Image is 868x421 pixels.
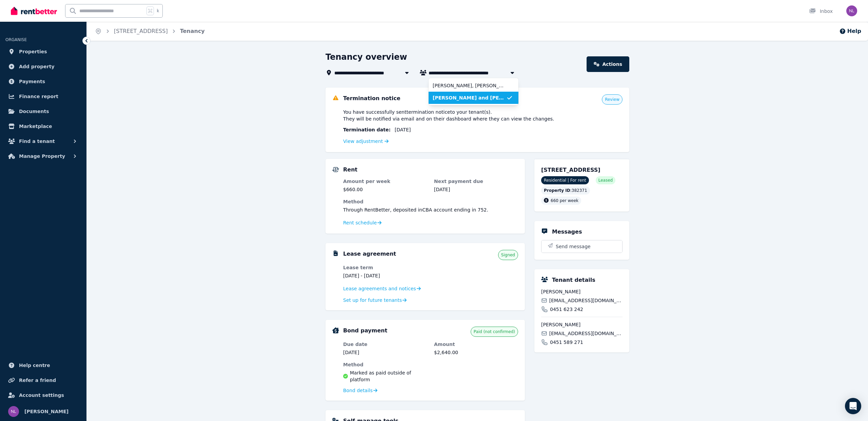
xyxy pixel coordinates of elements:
span: Finance report [19,92,58,100]
a: Marketplace [5,120,81,133]
a: Bond details [343,387,377,394]
a: View adjustment [343,139,389,144]
span: Lease agreements and notices [343,285,416,292]
span: Bond details [343,387,373,394]
span: Review [605,97,619,102]
span: You have successfully sent termination notice to your tenant(s) . They will be notified via email... [343,109,554,122]
button: Send message [541,240,622,253]
a: Actions [587,56,629,72]
span: Set up for future tenants [343,297,402,304]
h5: Termination notice [343,94,400,103]
span: Help centre [19,361,50,369]
h5: Messages [552,228,582,236]
dt: Method [343,198,518,205]
span: [STREET_ADDRESS] [541,167,600,173]
a: Payments [5,75,81,88]
dt: Method [343,361,427,368]
span: Residential | For rent [541,176,589,184]
span: Leased [598,178,613,183]
div: : 382371 [541,186,590,195]
span: Payments [19,77,45,86]
span: [PERSON_NAME] [541,321,623,328]
span: 0451 623 242 [550,306,583,313]
dt: Amount per week [343,178,427,185]
button: Manage Property [5,149,81,163]
span: Send message [556,243,591,250]
span: Marketplace [19,122,52,130]
span: Rent schedule [343,219,377,226]
a: Documents [5,105,81,118]
img: Nadia Lobova [846,5,857,16]
h5: Lease agreement [343,250,396,258]
div: Open Intercom Messenger [845,398,861,414]
span: 660 per week [551,198,578,203]
a: Properties [5,45,81,58]
span: Find a tenant [19,137,55,145]
span: Marked as paid outside of platform [350,369,427,383]
span: 0451 589 271 [550,339,583,346]
dt: Next payment due [434,178,518,185]
span: [PERSON_NAME], [PERSON_NAME], and [PERSON_NAME] [433,82,506,89]
span: [DATE] [395,126,411,133]
span: k [157,8,159,14]
span: Signed [501,252,515,258]
span: Manage Property [19,152,65,160]
span: Termination date : [343,126,391,133]
img: RentBetter [11,6,57,16]
a: Lease agreements and notices [343,285,421,292]
a: Add property [5,60,81,73]
a: Refer a friend [5,373,81,387]
dd: $2,640.00 [434,349,518,356]
span: [PERSON_NAME] [541,288,623,295]
span: [EMAIL_ADDRESS][DOMAIN_NAME] [549,297,623,304]
h5: Tenant details [552,276,595,284]
span: Paid (not confirmed) [474,329,515,334]
span: Add property [19,62,55,71]
a: Help centre [5,359,81,372]
span: Account settings [19,391,64,399]
dd: [DATE] [343,349,427,356]
h1: Tenancy overview [325,52,407,62]
span: Refer a friend [19,376,56,384]
span: Through RentBetter , deposited in CBA account ending in 752 . [343,207,488,213]
a: [STREET_ADDRESS] [114,28,168,34]
span: [EMAIL_ADDRESS][DOMAIN_NAME] [549,330,623,337]
a: Finance report [5,90,81,103]
span: ORGANISE [5,37,27,42]
button: Help [839,27,861,35]
a: Tenancy [180,28,205,34]
a: Account settings [5,388,81,402]
h5: Rent [343,166,357,174]
dd: [DATE] [434,186,518,193]
img: Rental Payments [332,167,339,172]
dd: [DATE] - [DATE] [343,272,427,279]
span: [PERSON_NAME] and [PERSON_NAME] [433,94,506,101]
dt: Amount [434,341,518,348]
button: Find a tenant [5,134,81,148]
span: Property ID [544,188,570,193]
dd: $660.00 [343,186,427,193]
span: Properties [19,48,47,56]
a: Rent schedule [343,219,382,226]
dt: Lease term [343,264,427,271]
img: Nadia Lobova [8,406,19,417]
div: Inbox [809,8,833,15]
a: Set up for future tenants [343,297,407,304]
span: [PERSON_NAME] [24,407,68,416]
span: Documents [19,107,49,115]
h5: Bond payment [343,327,387,335]
nav: Breadcrumb [87,22,213,41]
dt: Due date [343,341,427,348]
img: Bond Details [332,327,339,333]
